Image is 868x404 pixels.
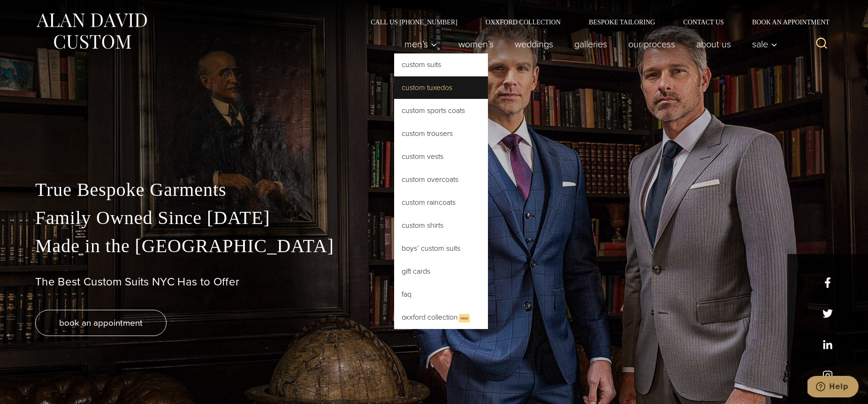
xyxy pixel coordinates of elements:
a: book an appointment [35,310,167,336]
span: New [459,314,470,322]
a: Custom Overcoats [394,168,488,191]
button: Sale sub menu toggle [742,35,783,53]
nav: Primary Navigation [394,35,783,53]
a: Contact Us [669,19,738,25]
a: Boys’ Custom Suits [394,237,488,260]
h1: The Best Custom Suits NYC Has to Offer [35,275,833,289]
a: Women’s [448,35,504,53]
a: Oxxford Collection [472,19,575,25]
a: Galleries [564,35,618,53]
a: Custom Shirts [394,214,488,237]
a: FAQ [394,283,488,306]
img: Alan David Custom [35,10,148,52]
span: book an appointment [59,316,143,329]
a: Book an Appointment [738,19,833,25]
a: Custom Raincoats [394,191,488,214]
a: Custom Vests [394,145,488,168]
button: View Search Form [810,33,833,55]
a: Bespoke Tailoring [575,19,669,25]
nav: Secondary Navigation [357,19,833,25]
a: Custom Suits [394,53,488,76]
a: Call Us [PHONE_NUMBER] [357,19,472,25]
p: True Bespoke Garments Family Owned Since [DATE] Made in the [GEOGRAPHIC_DATA] [35,176,833,260]
a: Custom Tuxedos [394,76,488,99]
a: Our Process [618,35,686,53]
a: Custom Trousers [394,122,488,145]
button: Men’s sub menu toggle [394,35,448,53]
a: Oxxford CollectionNew [394,306,488,329]
a: Gift Cards [394,260,488,283]
a: About Us [686,35,742,53]
a: weddings [504,35,564,53]
a: Custom Sports Coats [394,99,488,122]
iframe: Opens a widget where you can chat to one of our agents [807,376,859,399]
